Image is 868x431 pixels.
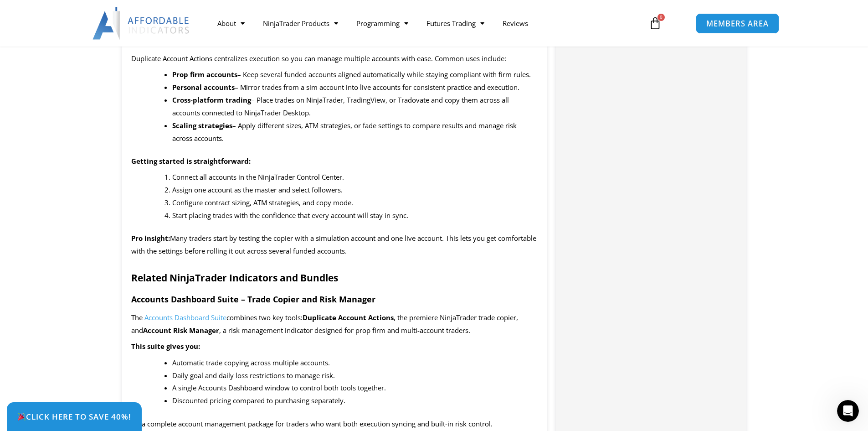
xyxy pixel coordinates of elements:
a: 0 [635,10,675,36]
span: The [131,313,143,322]
span: Accounts Dashboard Suite [144,313,226,322]
a: MEMBERS AREA [696,13,779,33]
span: Discounted pricing compared to purchasing separately. [172,396,345,405]
img: LogoAI | Affordable Indicators – NinjaTrader [92,7,190,40]
strong: Related NinjaTrader Indicators and Bundles [131,271,338,284]
b: Pro insight: [131,234,170,243]
b: Personal accounts [172,83,235,92]
span: Duplicate Account Actions centralizes execution so you can manage multiple accounts with ease. Co... [131,54,506,63]
span: Click Here to save 40%! [17,413,131,421]
img: 🎉 [18,413,26,421]
span: Assign one account as the master and select followers. [172,185,343,194]
b: Account Risk Manager [143,326,219,335]
span: Configure contract sizing, ATM strategies, and copy mode. [172,198,353,207]
strong: This suite gives you: [131,342,200,351]
a: Futures Trading [417,13,493,34]
a: About [208,13,254,34]
span: Many traders start by testing the copier with a simulation account and one live account. This let... [131,234,536,255]
span: , a risk management indicator designed for prop firm and multi-account traders. [219,326,470,335]
b: Cross-platform trading [172,95,251,104]
a: 🎉Click Here to save 40%! [7,402,142,431]
span: A single Accounts Dashboard window to control both tools together. [172,383,386,392]
b: Scaling strategies [172,121,232,130]
a: Accounts Dashboard Suite [143,313,226,322]
a: Reviews [493,13,537,34]
span: – Mirror trades from a sim account into live accounts for consistent practice and execution. [235,83,519,92]
span: combines two key tools: [226,313,303,322]
span: , the premiere NinjaTrader trade copier, and [131,313,518,335]
iframe: Intercom live chat [837,400,859,422]
strong: Getting started is straightforward: [131,156,251,166]
span: – Apply different sizes, ATM strategies, or fade settings to compare results and manage risk acro... [172,121,517,143]
span: – Keep several funded accounts aligned automatically while staying compliant with firm rules. [237,70,531,79]
a: Programming [347,13,417,34]
span: Connect all accounts in the NinjaTrader Control Center. [172,172,344,182]
span: Start placing trades with the confidence that every account will stay in sync. [172,211,408,220]
nav: Menu [208,13,638,34]
strong: Accounts Dashboard Suite – Trade Copier and Risk Manager [131,294,375,305]
span: – Place trades on NinjaTrader, TradingView, or Tradovate and copy them across all accounts connec... [172,95,509,117]
span: Automatic trade copying across multiple accounts. [172,358,330,367]
b: Prop firm accounts [172,70,237,79]
a: NinjaTrader Products [254,13,347,34]
span: MEMBERS AREA [706,20,769,27]
span: 0 [657,14,665,21]
span: Daily goal and daily loss restrictions to manage risk. [172,371,335,380]
b: Duplicate Account Actions [303,313,394,322]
